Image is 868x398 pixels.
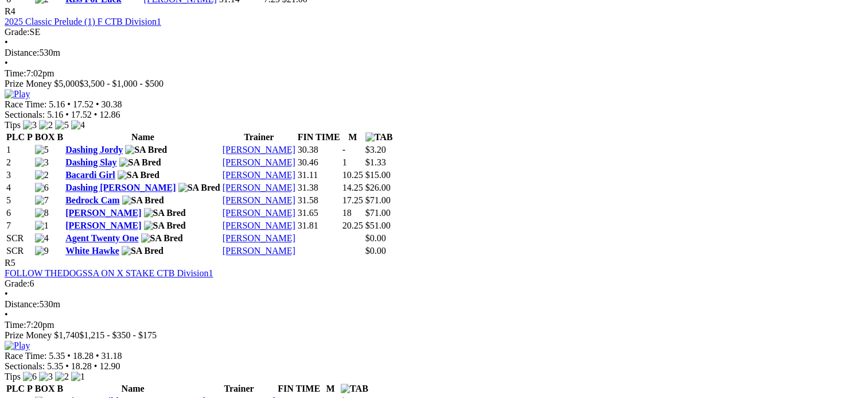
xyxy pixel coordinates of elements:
a: Agent Twenty One [65,233,138,243]
img: SA Bred [119,157,161,168]
img: 5 [55,120,69,130]
td: 3 [6,169,33,181]
text: 17.25 [342,195,363,205]
img: 3 [23,120,37,130]
td: 31.58 [297,195,341,206]
a: Dashing Jordy [65,145,123,154]
a: Dashing Slay [65,157,116,167]
text: 14.25 [342,183,363,192]
span: $0.00 [365,233,386,243]
img: 7 [35,195,49,206]
img: SA Bred [118,170,159,180]
td: 31.81 [297,220,341,231]
a: FOLLOW THEDOGSSA ON X STAKE CTB Division1 [5,268,213,278]
span: $1.33 [365,157,386,167]
span: $51.00 [365,221,391,230]
td: SCR [6,233,33,244]
a: [PERSON_NAME] [223,246,295,256]
span: • [96,99,99,109]
img: 9 [35,246,49,256]
img: TAB [341,384,368,394]
img: 4 [35,233,49,244]
img: 5 [35,145,49,155]
img: 8 [35,208,49,218]
td: 1 [6,144,33,156]
th: Name [65,383,201,395]
div: SE [5,27,863,37]
th: M [342,132,364,143]
a: [PERSON_NAME] [223,208,295,218]
div: Prize Money $1,740 [5,330,863,341]
td: 30.38 [297,144,341,156]
div: 7:20pm [5,320,863,330]
span: Distance: [5,299,39,309]
text: 10.25 [342,170,363,180]
img: 4 [71,120,85,130]
a: [PERSON_NAME] [223,145,295,154]
th: Trainer [202,383,276,395]
span: 5.16 [47,110,63,119]
span: 12.90 [99,361,120,371]
span: • [5,289,8,299]
span: • [5,58,8,68]
span: $26.00 [365,183,391,192]
img: SA Bred [144,221,186,231]
span: PLC [6,384,25,393]
td: 30.46 [297,157,341,168]
td: 6 [6,207,33,219]
span: $15.00 [365,170,391,180]
a: 2025 Classic Prelude (1) F CTB Division1 [5,17,161,26]
span: P [27,132,33,142]
a: White Hawke [65,246,119,256]
td: 5 [6,195,33,206]
span: 18.28 [71,361,92,371]
span: Grade: [5,279,30,288]
span: • [94,110,98,119]
img: SA Bred [122,195,164,206]
span: R4 [5,6,15,16]
span: Tips [5,120,21,130]
a: Dashing [PERSON_NAME] [65,183,176,192]
span: Race Time: [5,351,46,361]
td: 7 [6,220,33,231]
a: Bacardi Girl [65,170,115,180]
span: $0.00 [365,246,386,256]
span: • [67,351,71,361]
span: Tips [5,372,21,381]
td: 2 [6,157,33,168]
span: B [57,384,63,393]
a: Bedrock Cam [65,195,119,205]
div: 530m [5,299,863,310]
span: • [5,310,8,319]
span: BOX [35,384,55,393]
span: P [27,384,33,393]
td: SCR [6,245,33,257]
th: M [322,383,339,395]
img: 6 [23,372,37,382]
img: 2 [39,120,53,130]
text: 20.25 [342,221,363,230]
span: PLC [6,132,25,142]
span: 17.52 [73,99,94,109]
a: [PERSON_NAME] [223,183,295,192]
span: $3.20 [365,145,386,154]
img: SA Bred [141,233,183,244]
div: 530m [5,48,863,58]
span: • [5,37,8,47]
div: 6 [5,279,863,289]
span: Race Time: [5,99,46,109]
a: [PERSON_NAME] [223,195,295,205]
td: 31.11 [297,169,341,181]
span: • [94,361,98,371]
img: SA Bred [178,183,220,193]
a: [PERSON_NAME] [65,221,141,230]
span: $1,215 - $350 - $175 [79,330,157,340]
th: Trainer [222,132,296,143]
img: SA Bred [122,246,164,256]
span: Time: [5,320,26,330]
span: B [57,132,63,142]
td: 31.38 [297,182,341,194]
img: 3 [35,157,49,168]
img: 2 [55,372,69,382]
a: [PERSON_NAME] [65,208,141,218]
